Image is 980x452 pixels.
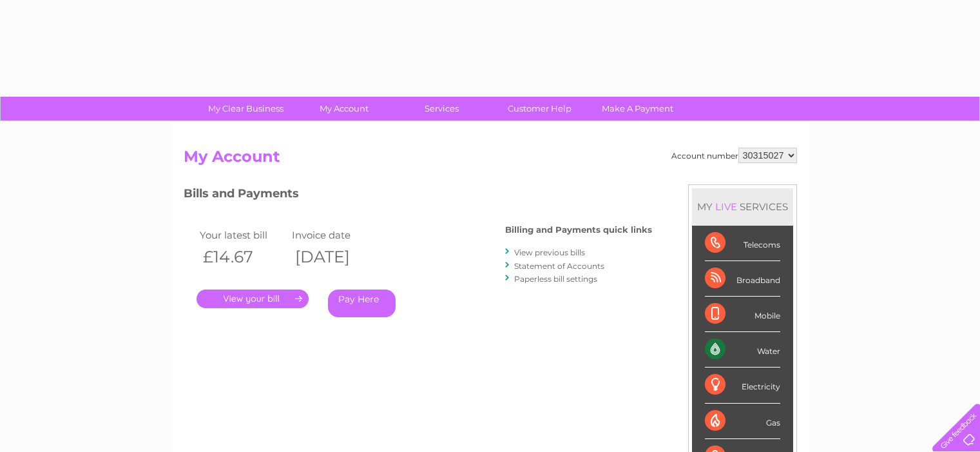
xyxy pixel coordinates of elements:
div: LIVE [713,201,740,213]
a: Paperless bill settings [514,274,597,284]
a: View previous bills [514,248,585,257]
div: Broadband [705,261,780,297]
div: Account number [671,148,797,163]
a: . [197,290,309,308]
th: [DATE] [289,244,381,270]
a: Services [389,97,495,121]
div: Electricity [705,368,780,403]
div: Gas [705,404,780,439]
h2: My Account [184,148,797,172]
td: Your latest bill [197,226,289,244]
td: Invoice date [289,226,381,244]
div: MY SERVICES [692,188,793,225]
div: Mobile [705,297,780,332]
h3: Bills and Payments [184,184,652,207]
div: Telecoms [705,226,780,261]
h4: Billing and Payments quick links [505,225,652,235]
a: Statement of Accounts [514,261,604,271]
a: Pay Here [328,290,396,317]
div: Water [705,332,780,368]
a: My Account [291,97,397,121]
a: Make A Payment [584,97,691,121]
a: Customer Help [486,97,593,121]
a: My Clear Business [193,97,299,121]
th: £14.67 [197,244,289,270]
